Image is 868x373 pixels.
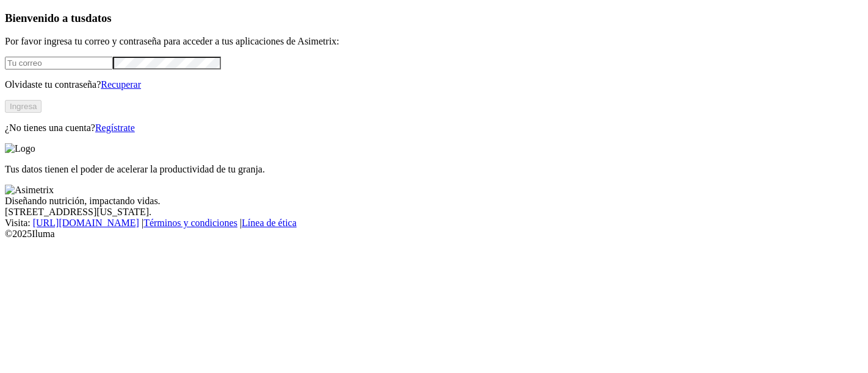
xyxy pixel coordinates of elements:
div: [STREET_ADDRESS][US_STATE]. [5,207,863,218]
a: [URL][DOMAIN_NAME] [33,218,139,228]
p: Tus datos tienen el poder de acelerar la productividad de tu granja. [5,164,863,175]
button: Ingresa [5,100,42,113]
img: Logo [5,143,35,154]
a: Recuperar [101,79,141,90]
h3: Bienvenido a tus [5,12,863,25]
div: Visita : | | [5,218,863,229]
div: Diseñando nutrición, impactando vidas. [5,196,863,207]
span: datos [85,12,112,24]
a: Regístrate [95,123,135,133]
p: ¿No tienes una cuenta? [5,123,863,133]
a: Línea de ética [242,218,297,228]
img: Asimetrix [5,185,54,196]
a: Términos y condiciones [143,218,237,228]
p: Olvidaste tu contraseña? [5,79,863,90]
p: Por favor ingresa tu correo y contraseña para acceder a tus aplicaciones de Asimetrix: [5,36,863,47]
div: © 2025 Iluma [5,229,863,240]
input: Tu correo [5,57,113,69]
